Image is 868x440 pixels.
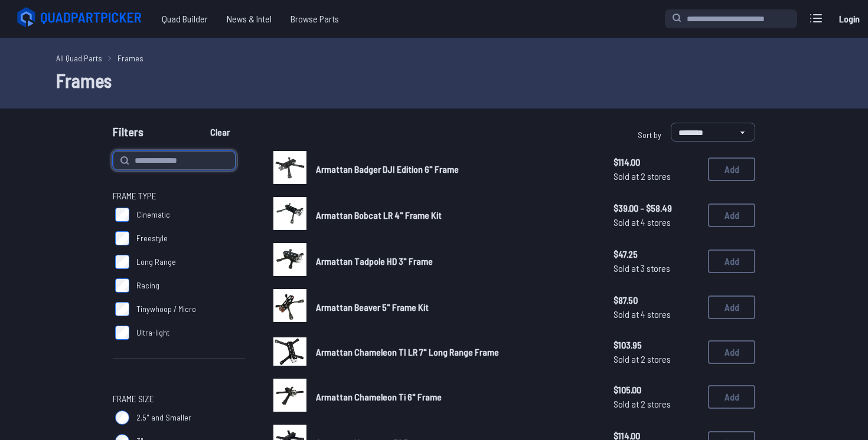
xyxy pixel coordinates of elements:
span: Armattan Chameleon Ti 6" Frame [316,391,442,402]
a: image [273,335,306,369]
button: Add [708,295,755,319]
span: Sold at 2 stores [614,397,699,411]
button: Add [708,157,755,181]
span: 2.5" and Smaller [136,412,191,423]
span: Armattan Chameleon TI LR 7" Long Range Frame [316,346,499,357]
a: All Quad Parts [56,52,102,64]
span: $105.00 [614,383,699,397]
span: Tinywhoop / Micro [136,303,196,315]
input: Long Range [115,255,129,269]
span: Sold at 2 stores [614,169,699,183]
input: Freestyle [115,231,129,245]
span: Armattan Tadpole HD 3" Frame [316,255,433,267]
span: Sold at 3 stores [614,261,699,275]
a: News & Intel [217,7,281,31]
a: Armattan Beaver 5" Frame Kit [316,300,595,314]
a: Login [835,7,863,31]
a: image [273,197,306,234]
input: Racing [115,278,129,293]
span: $39.00 - $58.49 [614,201,699,215]
img: image [273,151,306,184]
a: Frames [118,52,143,64]
a: Armattan Tadpole HD 3" Frame [316,254,595,268]
input: Tinywhoop / Micro [115,302,129,316]
span: $87.50 [614,293,699,307]
span: Frame Type [113,189,156,203]
span: Long Range [136,256,176,268]
span: Filters [113,123,143,146]
a: Armattan Badger DJI Edition 6" Frame [316,162,595,176]
span: Cinematic [136,209,170,221]
span: Sort by [638,130,661,140]
select: Sort by [671,123,755,142]
img: image [273,289,306,322]
img: image [273,197,306,230]
input: Cinematic [115,208,129,222]
span: $114.00 [614,155,699,169]
span: Racing [136,280,159,291]
span: Ultra-light [136,327,169,339]
button: Add [708,385,755,409]
a: Armattan Chameleon Ti 6" Frame [316,390,595,404]
input: 2.5" and Smaller [115,411,129,425]
a: image [273,243,306,280]
span: Sold at 2 stores [614,352,699,366]
a: image [273,289,306,326]
h1: Frames [56,66,812,94]
span: Freestyle [136,232,168,244]
a: image [273,379,306,415]
span: Armattan Beaver 5" Frame Kit [316,301,429,313]
img: image [273,243,306,276]
a: image [273,151,306,188]
input: Ultra-light [115,326,129,340]
button: Add [708,340,755,364]
a: Browse Parts [281,7,348,31]
button: Clear [200,123,240,142]
a: Quad Builder [152,7,217,31]
button: Add [708,203,755,227]
span: Armattan Bobcat LR 4" Frame Kit [316,209,442,221]
button: Add [708,249,755,273]
a: Armattan Bobcat LR 4" Frame Kit [316,208,595,222]
span: $47.25 [614,247,699,261]
span: Sold at 4 stores [614,307,699,321]
img: image [273,337,306,366]
span: Frame Size [113,392,154,406]
span: $103.95 [614,338,699,352]
a: Armattan Chameleon TI LR 7" Long Range Frame [316,345,595,359]
span: Sold at 4 stores [614,215,699,229]
span: Armattan Badger DJI Edition 6" Frame [316,163,459,175]
img: image [273,379,306,412]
